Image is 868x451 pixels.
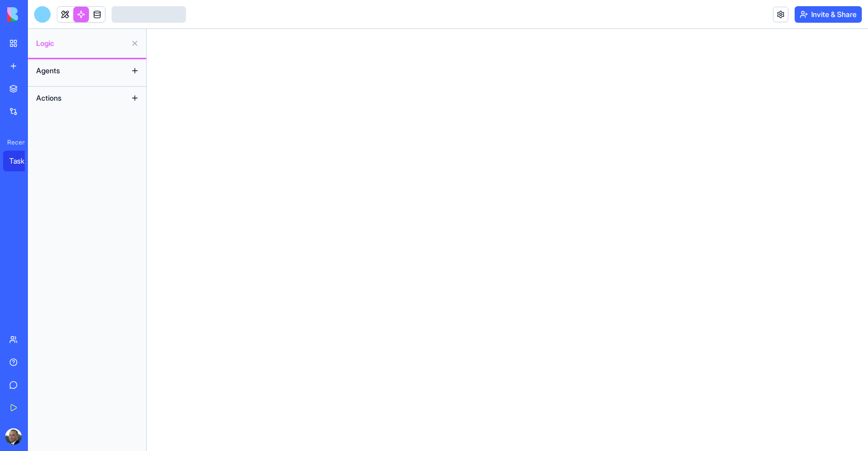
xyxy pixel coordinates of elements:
[9,156,38,166] div: Task Tracker
[3,151,44,171] a: Task Tracker
[5,428,22,445] img: ACg8ocLQfeGqdZ3OhSIw1SGuUDkSA8hRIU2mJPlIgC-TdvOJN466vaIWsA=s96-c
[7,7,71,22] img: logo
[795,6,862,23] button: Invite & Share
[31,62,127,79] button: Agents
[36,93,61,103] span: Actions
[31,90,127,106] button: Actions
[3,138,25,147] span: Recent
[36,66,60,76] span: Agents
[36,38,127,49] span: Logic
